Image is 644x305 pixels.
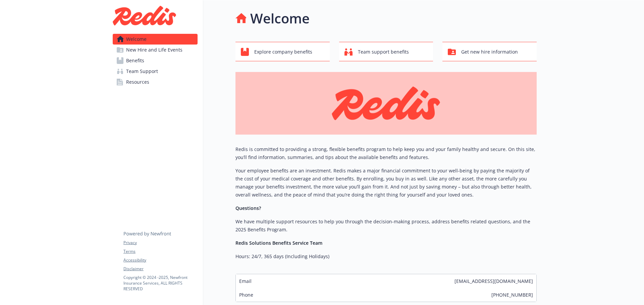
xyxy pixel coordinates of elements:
[235,218,537,234] p: We have multiple support resources to help you through the decision-making process, address benef...
[235,167,537,199] p: Your employee benefits are an investment. Redis makes a major financial commitment to your well-b...
[235,145,537,161] p: Redis is committed to providing a strong, flexible benefits program to help keep you and your fam...
[123,248,197,254] a: Terms
[339,42,433,61] button: Team support benefits
[113,45,198,55] a: New Hire and Life Events
[454,278,533,285] span: [EMAIL_ADDRESS][DOMAIN_NAME]
[126,45,182,55] span: New Hire and Life Events
[461,46,518,58] span: Get new hire information
[113,55,198,66] a: Benefits
[123,266,197,272] a: Disclaimer
[235,252,537,260] p: Hours: 24/7, 365 days (Including Holidays)
[491,291,533,298] span: [PHONE_NUMBER]
[126,66,158,77] span: Team Support
[126,55,144,66] span: Benefits
[235,205,261,211] strong: Questions?
[235,240,322,246] strong: Redis Solutions Benefits Service Team
[126,34,147,45] span: Welcome
[126,77,149,87] span: Resources
[254,46,312,58] span: Explore company benefits
[113,77,198,87] a: Resources
[113,34,198,45] a: Welcome
[123,240,197,246] a: Privacy
[123,257,197,263] a: Accessibility
[239,278,252,285] span: Email
[113,66,198,77] a: Team Support
[235,42,330,61] button: Explore company benefits
[358,46,409,58] span: Team support benefits
[123,275,197,292] p: Copyright © 2024 - 2025 , Newfront Insurance Services, ALL RIGHTS RESERVED
[235,72,537,135] img: overview page banner
[442,42,537,61] button: Get new hire information
[239,291,253,298] span: Phone
[250,8,310,28] h1: Welcome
